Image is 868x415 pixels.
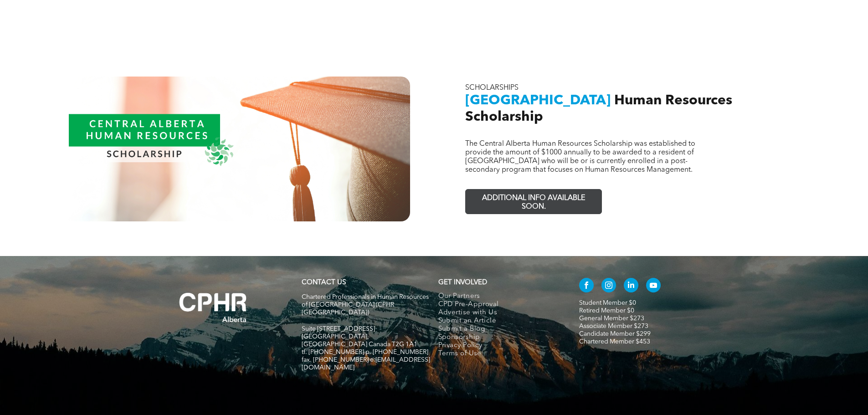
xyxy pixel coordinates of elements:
[579,338,650,345] a: Chartered Member $453
[438,301,560,309] a: CPD Pre-Approval
[465,189,602,214] a: ADDITIONAL INFO AVAILABLE SOON.
[579,300,636,306] a: Student Member $0
[465,94,611,108] span: [GEOGRAPHIC_DATA]
[601,278,616,295] a: instagram
[438,279,487,286] span: GET INVOLVED
[438,309,560,317] a: Advertise with Us
[579,278,594,295] a: facebook
[579,315,644,322] a: General Member $273
[579,331,651,337] a: Candidate Member $299
[465,84,519,92] span: SCHOLARSHIPS
[438,350,560,358] a: Terms of Use
[161,274,266,341] img: A white background with a few lines on it
[302,326,375,332] span: Suite [STREET_ADDRESS]
[646,278,661,295] a: youtube
[302,357,430,371] span: fax. [PHONE_NUMBER] e:[EMAIL_ADDRESS][DOMAIN_NAME]
[302,349,428,355] span: tf. [PHONE_NUMBER] p. [PHONE_NUMBER]
[302,279,346,286] a: CONTACT US
[624,278,638,295] a: linkedin
[467,190,600,216] span: ADDITIONAL INFO AVAILABLE SOON.
[438,325,560,333] a: Submit a Blog
[579,323,648,329] a: Associate Member $273
[302,294,429,316] span: Chartered Professionals in Human Resources of [GEOGRAPHIC_DATA] (CPHR [GEOGRAPHIC_DATA])
[465,140,695,174] span: The Central Alberta Human Resources Scholarship was established to provide the amount of $1000 an...
[438,317,560,325] a: Submit an Article
[302,333,417,348] span: [GEOGRAPHIC_DATA], [GEOGRAPHIC_DATA] Canada T2G 1A1
[438,342,560,350] a: Privacy Policy
[438,292,560,301] a: Our Partners
[465,94,732,124] span: Human Resources Scholarship
[438,333,560,342] a: Sponsorship
[579,307,634,314] a: Retired Member $0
